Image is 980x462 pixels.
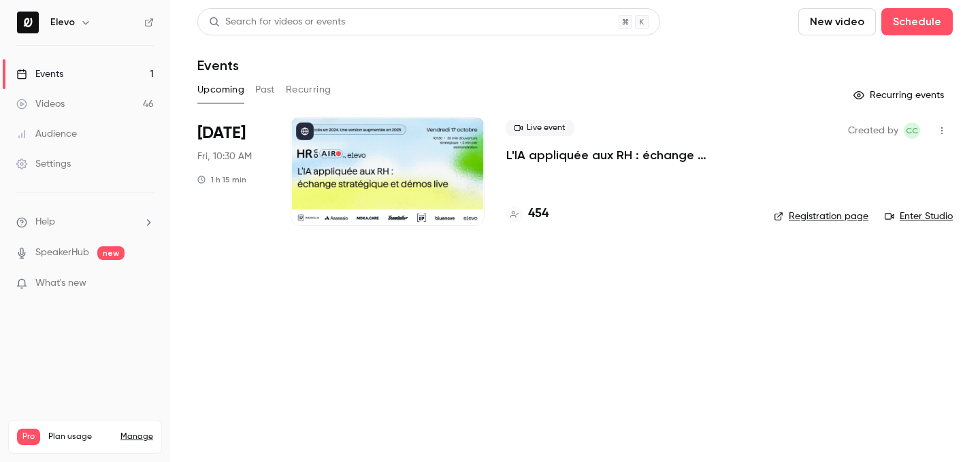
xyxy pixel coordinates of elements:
[197,57,239,73] h1: Events
[197,174,246,185] div: 1 h 15 min
[528,205,549,223] h4: 454
[506,147,752,163] a: L'IA appliquée aux RH : échange stratégique et démos live.
[16,67,63,81] div: Events
[881,8,953,35] button: Schedule
[506,120,574,136] span: Live event
[16,97,65,111] div: Videos
[848,122,898,139] span: Created by
[286,79,331,101] button: Recurring
[774,210,868,223] a: Registration page
[847,84,953,106] button: Recurring events
[35,246,89,260] a: SpeakerHub
[904,122,920,139] span: Clara Courtillier
[197,117,269,226] div: Oct 17 Fri, 10:30 AM (Europe/Paris)
[17,12,39,33] img: Elevo
[16,215,154,229] li: help-dropdown-opener
[16,157,71,171] div: Settings
[48,431,112,442] span: Plan usage
[16,127,77,141] div: Audience
[506,205,549,223] a: 454
[906,122,918,139] span: CC
[120,431,153,442] a: Manage
[197,122,246,144] span: [DATE]
[798,8,876,35] button: New video
[35,215,55,229] span: Help
[50,16,75,29] h6: Elevo
[197,150,252,163] span: Fri, 10:30 AM
[885,210,953,223] a: Enter Studio
[35,276,86,291] span: What's new
[17,429,40,445] span: Pro
[97,246,125,260] span: new
[255,79,275,101] button: Past
[209,15,345,29] div: Search for videos or events
[197,79,244,101] button: Upcoming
